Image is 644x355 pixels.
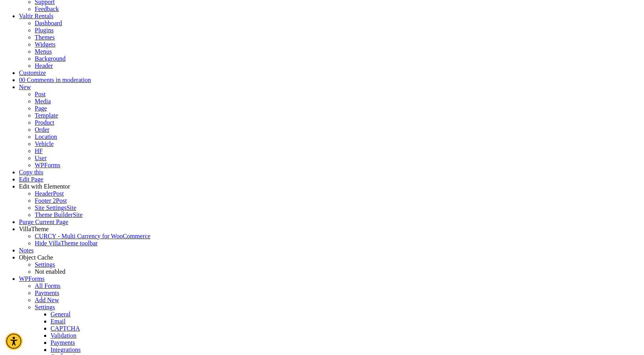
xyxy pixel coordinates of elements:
ul: Valtir Rentals [19,34,641,69]
span: New [19,84,31,90]
a: Feedback [35,6,59,12]
a: WPForms [35,162,60,168]
a: Menus [35,48,52,55]
div: Object Cache [19,254,641,261]
a: Themes [35,34,55,41]
span: Footer 2 [35,197,56,204]
a: Template [35,112,58,119]
span: Header [35,190,53,197]
a: Settings [35,304,55,310]
a: WPForms [19,275,45,282]
span: 0 [19,77,22,83]
a: Background [35,55,65,62]
a: Customize [19,69,46,76]
a: Purge Current Page [19,219,68,225]
a: Post [35,91,46,97]
span: Hide VillaTheme toolbar [35,240,98,247]
a: Widgets [35,41,56,48]
a: Location [35,133,57,140]
a: Valtir Rentals [19,13,54,19]
a: Email [50,318,65,325]
a: Integrations [50,346,80,353]
span: 0 Comments in moderation [22,77,91,83]
a: Page [35,105,47,112]
span: Post [56,197,67,204]
a: Site SettingsSite [35,204,76,211]
a: Vehicle [35,140,54,147]
a: Settings [35,261,55,268]
div: Status: Not enabled [35,268,641,275]
div: VillaTheme [19,226,641,233]
a: Media [35,98,51,105]
a: CURCY - Multi Currency for WooCommerce [35,233,150,239]
a: Footer 2Post [35,197,67,204]
a: Plugins [35,27,54,34]
span: Theme Builder [35,211,73,218]
a: Copy this [19,169,43,176]
a: Dashboard [35,20,62,26]
a: CAPTCHA [50,325,80,332]
a: All Forms [35,282,60,289]
div: Accessibility Menu [5,333,22,350]
a: Theme BuilderSite [35,211,82,218]
ul: Valtir Rentals [19,20,641,34]
a: HF [35,148,43,154]
a: Order [35,126,49,133]
a: Product [35,119,54,126]
span: Site [66,204,76,211]
span: Post [53,190,64,197]
a: HeaderPost [35,190,64,197]
span: Edit with Elementor [19,183,70,190]
a: User [35,155,47,161]
a: Payments [50,339,75,346]
a: Validation [50,332,77,339]
span: Site Settings [35,204,66,211]
a: General [50,311,71,318]
a: Header [35,62,53,69]
ul: New [19,91,641,169]
span: Site [73,211,82,218]
a: Add New [35,297,59,303]
a: Payments [35,290,59,296]
a: Edit Page [19,176,43,183]
a: Notes [19,247,34,254]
